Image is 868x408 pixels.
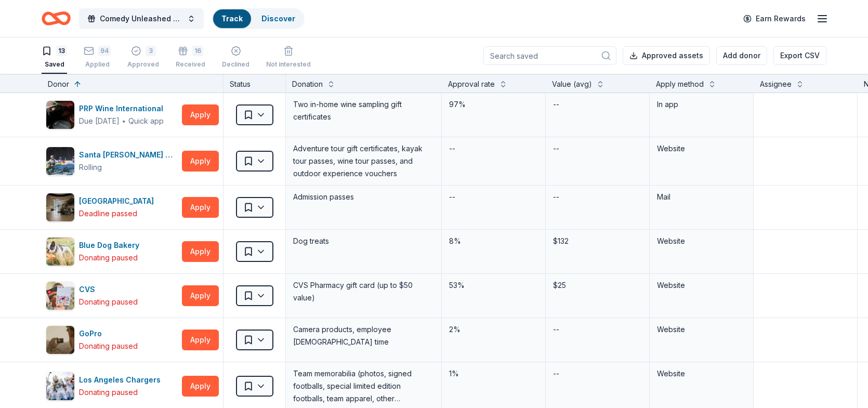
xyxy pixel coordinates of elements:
[657,279,746,292] div: Website
[79,149,178,161] div: Santa [PERSON_NAME] Adventure Company
[552,141,560,156] div: --
[552,234,643,248] div: $132
[448,78,495,90] div: Approval rate
[46,100,178,129] button: Image for PRP Wine InternationalPRP Wine InternationalDue [DATE]∙Quick app
[84,42,111,74] button: 94Applied
[657,98,746,111] div: In app
[79,195,158,207] div: [GEOGRAPHIC_DATA]
[79,252,138,264] div: Donating paused
[223,74,286,93] div: Status
[46,325,178,354] button: Image for GoProGoProDonating paused
[46,372,178,401] button: Image for Los Angeles ChargersLos Angeles ChargersDonating paused
[222,60,249,69] div: Declined
[79,296,138,308] div: Donating paused
[128,116,164,126] div: Quick app
[552,322,560,337] div: --
[657,191,746,203] div: Mail
[657,142,746,155] div: Website
[56,46,67,56] div: 13
[623,46,710,65] button: Approved assets
[448,97,539,112] div: 97%
[46,147,74,175] img: Image for Santa Barbara Adventure Company
[552,78,592,90] div: Value (avg)
[552,97,560,112] div: --
[122,116,126,125] span: ∙
[182,330,219,350] button: Apply
[448,234,539,248] div: 8%
[79,102,167,115] div: PRP Wine International
[176,60,205,69] div: Received
[79,386,138,399] div: Donating paused
[182,151,219,172] button: Apply
[292,322,435,349] div: Camera products, employee [DEMOGRAPHIC_DATA] time
[292,141,435,181] div: Adventure tour gift certificates, kayak tour passes, wine tour passes, and outdoor experience vou...
[266,60,311,69] div: Not interested
[737,9,812,28] a: Earn Rewards
[448,141,456,156] div: --
[292,78,323,90] div: Donation
[552,366,560,381] div: --
[292,234,435,248] div: Dog treats
[182,197,219,218] button: Apply
[79,283,138,296] div: CVS
[656,78,704,90] div: Apply method
[127,42,159,74] button: 3Approved
[292,278,435,305] div: CVS Pharmacy gift card (up to $50 value)
[292,190,435,204] div: Admission passes
[657,367,746,380] div: Website
[222,42,249,74] button: Declined
[182,241,219,262] button: Apply
[79,207,137,220] div: Deadline passed
[266,42,311,74] button: Not interested
[221,14,243,23] a: Track
[46,281,178,310] button: Image for CVSCVSDonating paused
[552,278,643,293] div: $25
[46,193,74,221] img: Image for San Diego Air & Space Museum
[292,97,435,124] div: Two in-home wine sampling gift certificates
[46,238,74,266] img: Image for Blue Dog Bakery
[192,46,203,56] div: 16
[84,60,111,69] div: Applied
[483,46,616,65] input: Search saved
[182,104,219,125] button: Apply
[146,46,156,56] div: 3
[79,8,204,29] button: Comedy Unleashed 2025
[48,78,69,90] div: Donor
[657,235,746,247] div: Website
[46,237,178,266] button: Image for Blue Dog BakeryBlue Dog BakeryDonating paused
[448,322,539,337] div: 2%
[42,42,67,74] button: 13Saved
[46,282,74,310] img: Image for CVS
[292,366,435,406] div: Team memorabilia (photos, signed footballs, special limited edition footballs, team apparel, othe...
[46,193,178,222] button: Image for San Diego Air & Space Museum[GEOGRAPHIC_DATA]Deadline passed
[448,278,539,293] div: 53%
[448,190,456,204] div: --
[773,46,826,65] button: Export CSV
[182,285,219,306] button: Apply
[79,161,102,174] div: Rolling
[552,190,560,204] div: --
[448,366,539,381] div: 1%
[46,101,74,129] img: Image for PRP Wine International
[79,340,138,352] div: Donating paused
[79,115,120,127] div: Due [DATE]
[760,78,792,90] div: Assignee
[79,327,138,340] div: GoPro
[657,323,746,336] div: Website
[79,239,143,252] div: Blue Dog Bakery
[42,6,71,31] a: Home
[176,42,205,74] button: 16Received
[46,147,178,176] button: Image for Santa Barbara Adventure CompanySanta [PERSON_NAME] Adventure CompanyRolling
[100,12,183,25] span: Comedy Unleashed 2025
[46,326,74,354] img: Image for GoPro
[182,376,219,397] button: Apply
[79,374,165,386] div: Los Angeles Chargers
[46,372,74,400] img: Image for Los Angeles Chargers
[127,60,159,69] div: Approved
[261,14,295,23] a: Discover
[212,8,305,29] button: TrackDiscover
[716,46,767,65] button: Add donor
[98,46,111,56] div: 94
[42,60,67,69] div: Saved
